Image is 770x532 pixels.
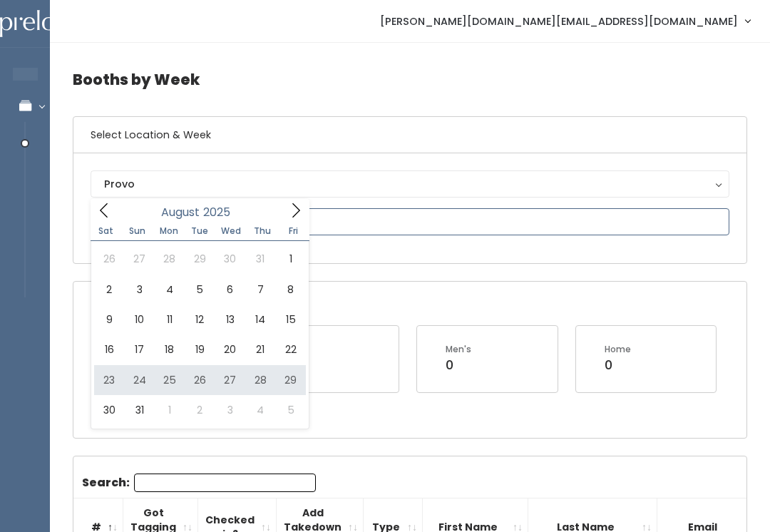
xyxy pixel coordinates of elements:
[215,227,247,235] span: Wed
[245,334,275,364] span: August 21, 2025
[155,395,185,425] span: September 1, 2025
[185,244,215,274] span: July 29, 2025
[104,176,716,192] div: Provo
[91,208,729,235] input: August 30 - September 5, 2025
[73,60,747,99] h4: Booths by Week
[215,244,245,274] span: July 30, 2025
[185,275,215,305] span: August 5, 2025
[124,305,154,334] span: August 10, 2025
[605,343,631,356] div: Home
[184,227,215,235] span: Tue
[245,365,275,395] span: August 28, 2025
[91,170,729,198] button: Provo
[275,305,305,334] span: August 15, 2025
[275,395,305,425] span: September 5, 2025
[94,365,124,395] span: August 23, 2025
[605,356,631,374] div: 0
[94,395,124,425] span: August 30, 2025
[215,395,245,425] span: September 3, 2025
[215,305,245,334] span: August 13, 2025
[185,365,215,395] span: August 26, 2025
[155,365,185,395] span: August 25, 2025
[94,305,124,334] span: August 9, 2025
[215,275,245,305] span: August 6, 2025
[275,334,305,364] span: August 22, 2025
[275,365,305,395] span: August 29, 2025
[124,395,154,425] span: August 31, 2025
[155,275,185,305] span: August 4, 2025
[155,334,185,364] span: August 18, 2025
[155,244,185,274] span: July 28, 2025
[245,395,275,425] span: September 4, 2025
[215,365,245,395] span: August 27, 2025
[124,275,154,305] span: August 3, 2025
[200,203,242,221] input: Year
[185,305,215,334] span: August 12, 2025
[94,275,124,305] span: August 2, 2025
[155,305,185,334] span: August 11, 2025
[275,244,305,274] span: August 1, 2025
[446,356,471,374] div: 0
[275,275,305,305] span: August 8, 2025
[185,395,215,425] span: September 2, 2025
[91,227,122,235] span: Sat
[446,343,471,356] div: Men's
[134,474,316,492] input: Search:
[153,227,185,235] span: Mon
[380,14,738,29] span: [PERSON_NAME][DOMAIN_NAME][EMAIL_ADDRESS][DOMAIN_NAME]
[247,227,278,235] span: Thu
[185,334,215,364] span: August 19, 2025
[94,334,124,364] span: August 16, 2025
[366,6,764,36] a: [PERSON_NAME][DOMAIN_NAME][EMAIL_ADDRESS][DOMAIN_NAME]
[124,334,154,364] span: August 17, 2025
[124,244,154,274] span: July 27, 2025
[245,305,275,334] span: August 14, 2025
[161,207,200,218] span: August
[245,275,275,305] span: August 7, 2025
[73,117,746,153] h6: Select Location & Week
[122,227,153,235] span: Sun
[215,334,245,364] span: August 20, 2025
[82,474,316,492] label: Search:
[278,227,309,235] span: Fri
[245,244,275,274] span: July 31, 2025
[94,244,124,274] span: July 26, 2025
[124,365,154,395] span: August 24, 2025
